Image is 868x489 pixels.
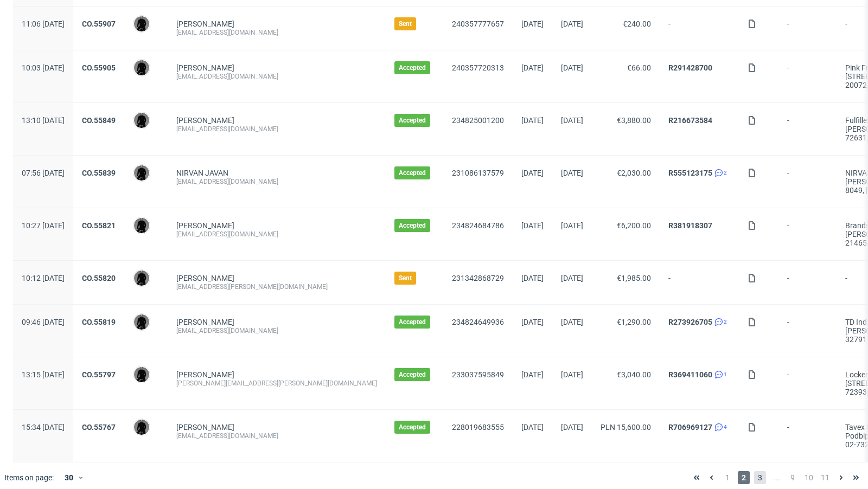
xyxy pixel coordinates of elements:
a: CO.55839 [82,169,116,177]
span: 13:15 [DATE] [22,370,65,379]
span: - [668,20,730,37]
a: 234825001200 [452,116,504,125]
span: [DATE] [521,63,544,72]
span: [DATE] [561,274,583,282]
span: Accepted [399,63,426,72]
a: 231342868729 [452,274,504,282]
span: 11 [819,471,831,484]
a: 234824684786 [452,221,504,230]
a: 4 [712,423,727,432]
span: 1 [722,471,733,484]
span: - [787,423,828,449]
div: 30 [58,470,78,485]
span: 2 [738,471,750,484]
span: 1 [724,370,727,379]
a: [PERSON_NAME] [176,274,234,282]
img: Dawid Urbanowicz [134,420,149,435]
span: [DATE] [561,221,583,230]
span: €2,030.00 [617,169,651,177]
div: [EMAIL_ADDRESS][PERSON_NAME][DOMAIN_NAME] [176,282,377,291]
span: 4 [724,423,727,432]
img: Dawid Urbanowicz [134,165,149,181]
span: - [787,274,828,291]
a: 2 [712,318,727,326]
span: €66.00 [627,63,651,72]
a: [PERSON_NAME] [176,370,234,379]
span: - [787,318,828,344]
span: [DATE] [521,274,544,282]
a: R381918307 [668,221,712,230]
a: 2 [712,169,727,177]
span: 10:03 [DATE] [22,63,65,72]
span: 2 [724,318,727,326]
a: 231086137579 [452,169,504,177]
a: R216673584 [668,116,712,125]
span: 09:46 [DATE] [22,318,65,326]
a: 228019683555 [452,423,504,432]
span: 11:06 [DATE] [22,20,65,28]
a: CO.55797 [82,370,116,379]
div: [EMAIL_ADDRESS][DOMAIN_NAME] [176,177,377,186]
a: 1 [712,370,727,379]
span: - [787,169,828,195]
a: CO.55819 [82,318,116,326]
span: 07:56 [DATE] [22,169,65,177]
span: [DATE] [521,370,544,379]
span: Sent [399,274,412,282]
a: 234824649936 [452,318,504,326]
span: [DATE] [521,116,544,125]
span: €3,880.00 [617,116,651,125]
img: Dawid Urbanowicz [134,314,149,330]
span: [DATE] [521,221,544,230]
a: R369411060 [668,370,712,379]
span: Accepted [399,370,426,379]
span: €3,040.00 [617,370,651,379]
span: Accepted [399,318,426,326]
a: CO.55767 [82,423,116,432]
span: 13:10 [DATE] [22,116,65,125]
a: 240357720313 [452,63,504,72]
a: CO.55907 [82,20,116,28]
span: [DATE] [561,370,583,379]
span: - [787,221,828,247]
span: 2 [724,169,727,177]
span: Accepted [399,221,426,230]
span: [DATE] [561,116,583,125]
img: Dawid Urbanowicz [134,60,149,75]
span: 10 [803,471,815,484]
span: 9 [787,471,799,484]
span: - [787,63,828,89]
span: ... [770,471,782,484]
span: €1,290.00 [617,318,651,326]
span: PLN 15,600.00 [601,423,651,432]
div: [EMAIL_ADDRESS][DOMAIN_NAME] [176,230,377,239]
span: 3 [754,471,766,484]
span: [DATE] [561,20,583,28]
a: NIRVAN JAVAN [176,169,228,177]
a: [PERSON_NAME] [176,63,234,72]
img: Dawid Urbanowicz [134,271,149,286]
span: - [787,116,828,142]
div: [EMAIL_ADDRESS][DOMAIN_NAME] [176,125,377,133]
span: [DATE] [561,423,583,432]
a: CO.55849 [82,116,116,125]
a: 240357777657 [452,20,504,28]
a: [PERSON_NAME] [176,423,234,432]
span: [DATE] [521,423,544,432]
img: Dawid Urbanowicz [134,16,149,31]
img: Dawid Urbanowicz [134,367,149,382]
span: €1,985.00 [617,274,651,282]
a: CO.55820 [82,274,116,282]
span: €6,200.00 [617,221,651,230]
span: [DATE] [521,169,544,177]
a: R273926705 [668,318,712,326]
span: 10:12 [DATE] [22,274,65,282]
span: [DATE] [521,20,544,28]
a: R291428700 [668,63,712,72]
span: Accepted [399,423,426,432]
a: [PERSON_NAME] [176,116,234,125]
a: CO.55821 [82,221,116,230]
div: [EMAIL_ADDRESS][DOMAIN_NAME] [176,432,377,440]
span: - [668,274,730,291]
div: [EMAIL_ADDRESS][DOMAIN_NAME] [176,326,377,335]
